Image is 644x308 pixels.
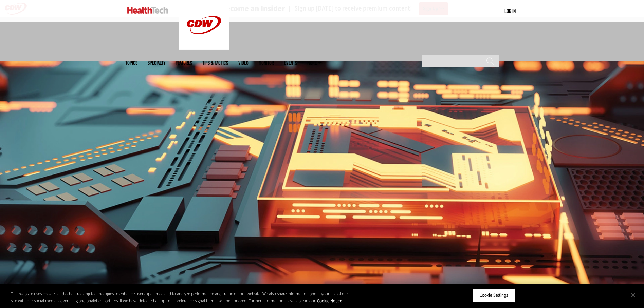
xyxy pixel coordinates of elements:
button: Close [626,288,641,303]
span: More [307,60,321,65]
span: Specialty [148,60,165,65]
div: This website uses cookies and other tracking technologies to enhance user experience and to analy... [11,291,354,304]
a: Tips & Tactics [202,60,228,65]
a: Events [284,60,297,65]
span: Topics [125,60,137,65]
a: CDW [179,45,229,52]
a: More information about your privacy [317,298,342,304]
a: Log in [504,8,516,14]
a: Video [238,60,249,65]
a: Features [176,60,192,65]
img: Home [127,7,168,14]
a: MonITor [259,60,274,65]
button: Cookie Settings [473,288,515,303]
div: User menu [504,7,516,15]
